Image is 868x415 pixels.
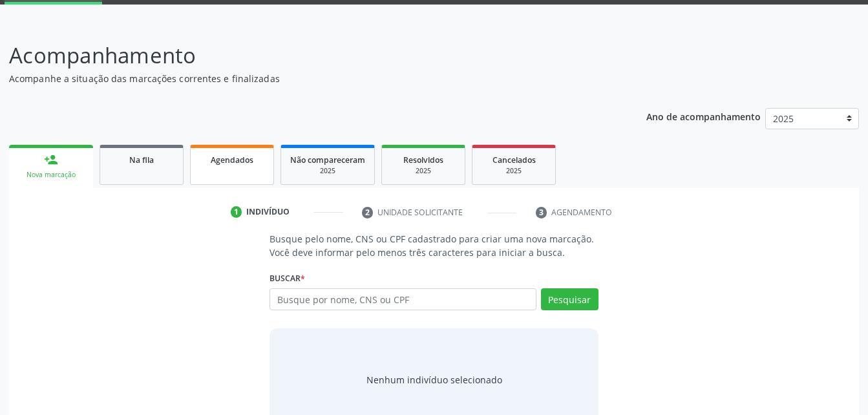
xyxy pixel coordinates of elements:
[366,373,502,387] div: Nenhum indivíduo selecionado
[44,153,58,167] div: person_add
[403,154,443,165] span: Resolvidos
[9,39,604,72] p: Acompanhamento
[231,206,242,218] div: 1
[482,166,546,176] div: 2025
[290,154,365,165] span: Não compareceram
[270,232,598,259] p: Busque pelo nome, CNS ou CPF cadastrado para criar uma nova marcação. Você deve informar pelo men...
[290,166,365,176] div: 2025
[646,108,761,124] p: Ano de acompanhamento
[270,288,536,310] input: Busque por nome, CNS ou CPF
[246,206,290,218] div: Indivíduo
[270,268,305,288] label: Buscar
[18,170,84,180] div: Nova marcação
[211,154,253,165] span: Agendados
[9,72,604,85] p: Acompanhe a situação das marcações correntes e finalizadas
[541,288,598,310] button: Pesquisar
[129,154,154,165] span: Na fila
[391,166,456,176] div: 2025
[492,154,536,165] span: Cancelados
